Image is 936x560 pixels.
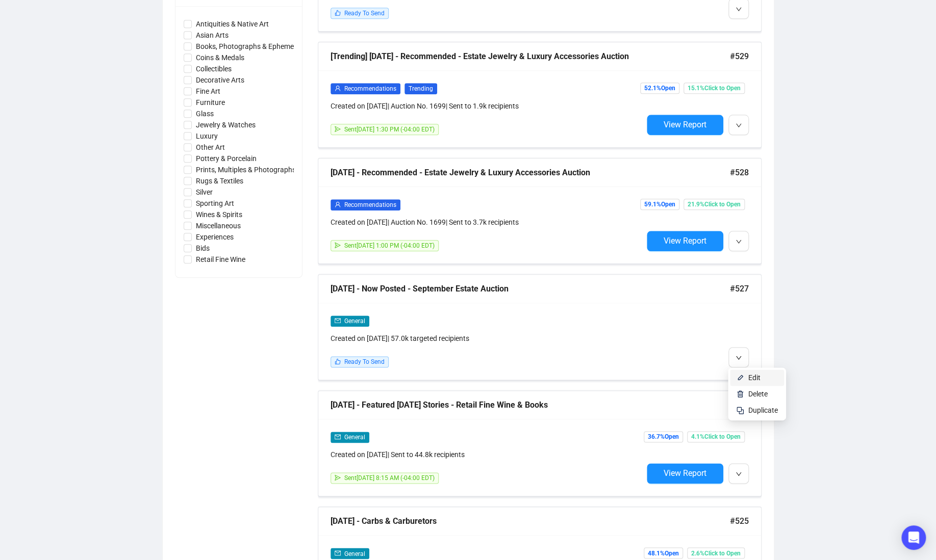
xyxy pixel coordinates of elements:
[736,374,744,382] img: svg+xml;base64,PHN2ZyB4bWxucz0iaHR0cDovL3d3dy53My5vcmcvMjAwMC9zdmciIHhtbG5zOnhsaW5rPSJodHRwOi8vd3...
[192,41,305,52] span: Books, Photographs & Ephemera
[736,471,742,477] span: down
[335,317,341,324] span: mail
[687,547,745,558] span: 2.6% Click to Open
[318,158,762,264] a: [DATE] - Recommended - Estate Jewelry & Luxury Accessories Auction#528userRecommendationsCreated ...
[192,186,217,198] span: Silver
[192,220,245,231] span: Miscellaneous
[736,355,742,361] span: down
[640,83,679,94] span: 52.1% Open
[344,317,365,325] span: General
[344,358,385,365] span: Ready To Send
[748,374,761,382] span: Edit
[335,242,341,248] span: send
[684,199,745,210] span: 21.9% Click to Open
[192,63,236,74] span: Collectibles
[331,282,730,295] div: [DATE] - Now Posted - September Estate Auction
[331,166,730,179] div: [DATE] - Recommended - Estate Jewelry & Luxury Accessories Auction
[331,100,643,112] div: Created on [DATE] | Auction No. 1699 | Sent to 1.9k recipients
[664,236,706,246] span: View Report
[192,18,273,30] span: Antiquities & Native Art
[192,254,249,265] span: Retail Fine Wine
[192,108,218,119] span: Glass
[684,83,745,94] span: 15.1% Click to Open
[335,126,341,132] span: send
[736,238,742,245] span: down
[192,74,248,86] span: Decorative Arts
[647,115,723,135] button: View Report
[730,515,749,527] span: #525
[344,85,396,92] span: Recommendations
[335,474,341,481] span: send
[664,120,706,129] span: View Report
[192,130,222,142] span: Luxury
[344,126,435,133] span: Sent [DATE] 1:30 PM (-04:00 EDT)
[736,122,742,128] span: down
[748,390,768,398] span: Delete
[640,199,679,210] span: 59.1% Open
[192,52,248,63] span: Coins & Medals
[192,30,233,41] span: Asian Arts
[344,434,365,441] span: General
[335,85,341,91] span: user
[331,515,730,527] div: [DATE] - Carbs & Carburetors
[687,431,745,442] span: 4.1% Click to Open
[335,201,341,207] span: user
[192,97,229,108] span: Furniture
[318,42,762,148] a: [Trending] [DATE] - Recommended - Estate Jewelry & Luxury Accessories Auction#529userRecommendati...
[730,50,749,63] span: #529
[192,86,224,97] span: Fine Art
[192,198,238,209] span: Sporting Art
[192,209,246,220] span: Wines & Spirits
[331,398,730,411] div: [DATE] - Featured [DATE] Stories - Retail Fine Wine & Books
[331,333,643,344] div: Created on [DATE] | 57.0k targeted recipients
[647,231,723,251] button: View Report
[644,547,683,558] span: 48.1% Open
[331,217,643,228] div: Created on [DATE] | Auction No. 1699 | Sent to 3.7k recipients
[318,274,762,380] a: [DATE] - Now Posted - September Estate Auction#527mailGeneralCreated on [DATE]| 57.0k targeted re...
[331,50,730,63] div: [Trending] [DATE] - Recommended - Estate Jewelry & Luxury Accessories Auction
[748,406,778,414] span: Duplicate
[192,231,238,243] span: Experiences
[344,550,365,557] span: General
[647,463,723,484] button: View Report
[335,434,341,440] span: mail
[736,6,742,12] span: down
[192,243,214,254] span: Bids
[901,525,926,550] div: Open Intercom Messenger
[730,166,749,179] span: #528
[736,390,744,398] img: svg+xml;base64,PHN2ZyB4bWxucz0iaHR0cDovL3d3dy53My5vcmcvMjAwMC9zdmciIHhtbG5zOnhsaW5rPSJodHRwOi8vd3...
[344,474,435,482] span: Sent [DATE] 8:15 AM (-04:00 EDT)
[192,175,247,186] span: Rugs & Textiles
[192,153,261,164] span: Pottery & Porcelain
[192,142,229,153] span: Other Art
[192,119,260,130] span: Jewelry & Watches
[664,468,706,478] span: View Report
[644,431,683,442] span: 36.7% Open
[331,449,643,460] div: Created on [DATE] | Sent to 44.8k recipients
[335,10,341,16] span: like
[192,164,300,175] span: Prints, Multiples & Photographs
[344,10,385,17] span: Ready To Send
[404,83,437,94] span: Trending
[335,358,341,364] span: like
[344,242,435,249] span: Sent [DATE] 1:00 PM (-04:00 EDT)
[736,406,744,414] img: svg+xml;base64,PHN2ZyB4bWxucz0iaHR0cDovL3d3dy53My5vcmcvMjAwMC9zdmciIHdpZHRoPSIyNCIgaGVpZ2h0PSIyNC...
[335,550,341,556] span: mail
[344,201,396,208] span: Recommendations
[730,282,749,295] span: #527
[318,390,762,496] a: [DATE] - Featured [DATE] Stories - Retail Fine Wine & Books#526mailGeneralCreated on [DATE]| Sent...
